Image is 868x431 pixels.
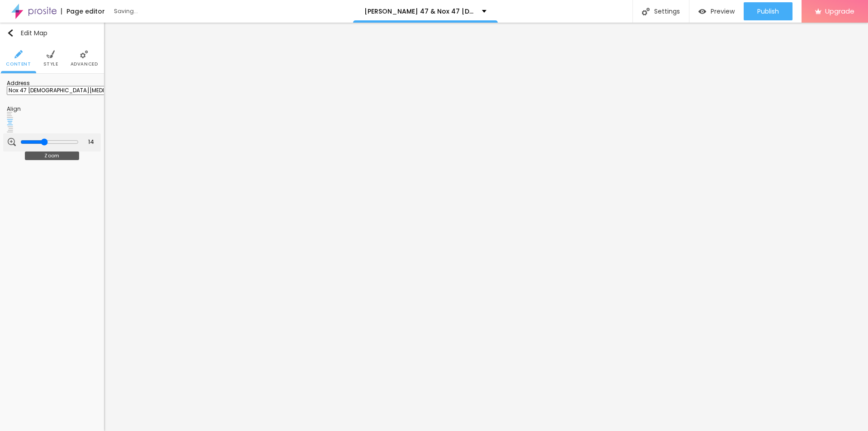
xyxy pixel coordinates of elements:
span: Upgrade [825,7,854,15]
button: Preview [689,2,744,20]
span: Content [6,62,31,66]
img: Icone [7,29,14,37]
p: [PERSON_NAME] 47 & Nox 47 [DEMOGRAPHIC_DATA][MEDICAL_DATA] [364,8,475,14]
div: Page editor [61,8,105,14]
span: Style [43,62,58,66]
img: paragraph-left-align.svg [7,112,13,118]
div: Edit Map [7,29,47,37]
img: Icone [8,138,16,146]
img: paragraph-right-align.svg [7,126,13,133]
span: Advanced [71,62,98,66]
img: Icone [14,50,23,58]
span: Preview [711,8,735,15]
div: Align [7,106,97,112]
img: view-1.svg [698,8,706,15]
img: paragraph-center-align.svg [7,119,13,125]
span: Publish [757,8,779,15]
div: Address [7,81,97,86]
button: Publish [744,2,793,20]
iframe: Editor [104,23,868,431]
img: Icone [47,50,55,58]
img: Icone [80,50,88,58]
div: Saving... [114,9,218,14]
img: Icone [642,8,650,15]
